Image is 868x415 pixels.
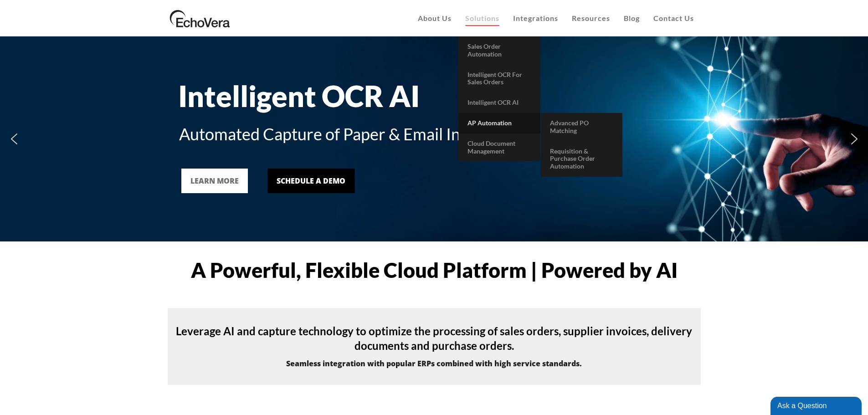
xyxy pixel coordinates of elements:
[513,14,558,22] span: Integrations
[277,175,345,186] div: Schedule a Demo
[168,7,232,30] img: EchoVera
[286,359,582,369] strong: Seamless integration with popular ERPs combined with high service standards.
[178,79,688,114] div: Intelligent OCR AI
[572,14,610,22] span: Resources
[458,65,540,93] a: Intelligent OCR for Sales Orders
[418,14,452,22] span: About Us
[179,122,689,146] div: Automated Capture of Paper & Email Invoices
[458,113,540,133] a: AP Automation
[181,169,248,193] a: LEARN MORE
[467,42,502,58] span: Sales Order Automation
[624,14,640,22] span: Blog
[541,113,622,141] a: Advanced PO Matching
[7,132,21,146] img: previous arrow
[550,119,589,134] span: Advanced PO Matching
[467,139,515,155] span: Cloud Document Management
[465,14,499,22] span: Solutions
[168,324,701,353] h4: Leverage AI and capture technology to optimize the processing of sales orders, supplier invoices,...
[168,260,701,281] h1: A Powerful, Flexible Cloud Platform | Powered by AI
[467,71,522,86] span: Intelligent OCR for Sales Orders
[458,92,540,113] a: Intelligent OCR AI
[653,14,694,22] span: Contact Us
[770,395,863,415] iframe: chat widget
[458,36,540,65] a: Sales Order Automation
[541,141,622,177] a: Requisition & Purchase Order Automation
[550,147,595,170] span: Requisition & Purchase Order Automation
[847,132,862,146] img: next arrow
[190,175,239,186] div: LEARN MORE
[458,133,540,162] a: Cloud Document Management
[467,98,519,106] span: Intelligent OCR AI
[267,169,354,193] a: Schedule a Demo
[467,119,512,127] span: AP Automation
